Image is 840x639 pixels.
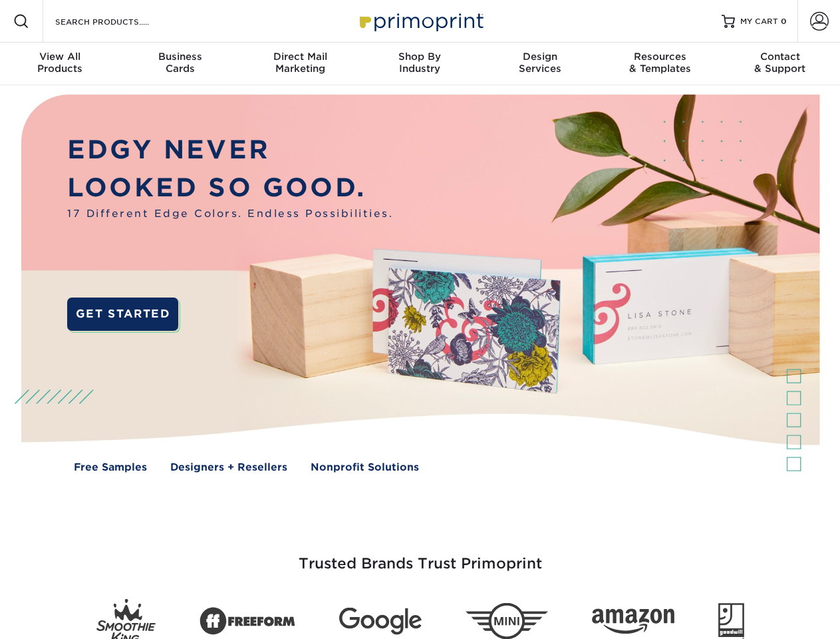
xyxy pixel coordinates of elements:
span: Design [480,51,600,63]
p: LOOKED SO GOOD. [67,169,393,207]
img: Primoprint [354,7,487,35]
a: Designers + Resellers [170,460,287,475]
div: Industry [360,51,480,75]
a: Direct MailMarketing [240,43,360,85]
div: Cards [120,51,239,75]
span: Contact [720,51,840,63]
h3: Trusted Brands Trust Primoprint [31,523,809,588]
img: Amazon [592,609,674,634]
p: EDGY NEVER [67,131,393,169]
a: BusinessCards [120,43,239,85]
div: Marketing [240,51,360,75]
a: Shop ByIndustry [360,43,480,85]
div: & Templates [600,51,720,75]
a: Free Samples [74,460,147,475]
span: MY CART [740,16,778,27]
span: Resources [600,51,720,63]
span: 17 Different Edge Colors. Endless Possibilities. [67,206,393,222]
div: Services [480,51,600,75]
a: DesignServices [480,43,600,85]
span: Business [120,51,239,63]
a: Contact& Support [720,43,840,85]
input: SEARCH PRODUCTS..... [54,13,184,29]
div: & Support [720,51,840,75]
img: Goodwill [718,603,744,639]
span: Direct Mail [240,51,360,63]
a: Nonprofit Solutions [311,460,419,475]
span: 0 [781,17,787,26]
img: Google [339,608,422,635]
a: GET STARTED [67,298,178,331]
span: Shop By [360,51,480,63]
a: Resources& Templates [600,43,720,85]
